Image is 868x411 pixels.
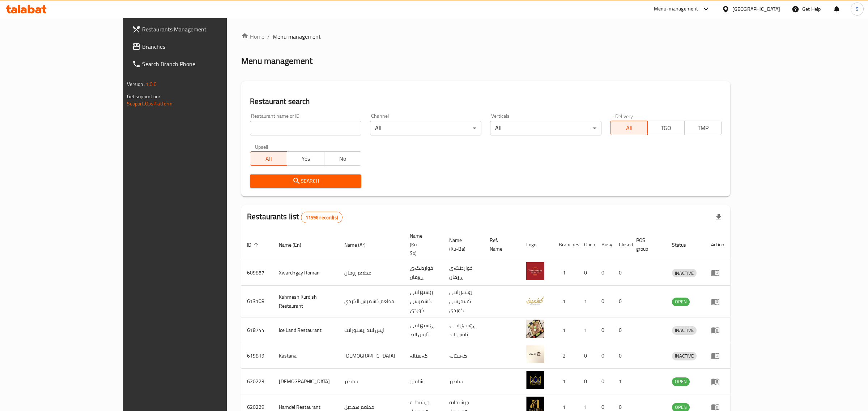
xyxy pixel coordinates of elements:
[290,153,321,164] span: Yes
[339,369,404,394] td: شانديز
[596,229,613,260] th: Busy
[596,260,613,286] td: 0
[339,317,404,343] td: ايس لاند ريستورانت
[647,121,685,135] button: TGO
[732,5,780,13] div: [GEOGRAPHIC_DATA]
[596,343,613,369] td: 0
[613,123,644,133] span: All
[705,229,730,260] th: Action
[279,241,311,249] span: Name (En)
[613,343,630,369] td: 0
[267,32,270,41] li: /
[241,32,730,41] nav: breadcrumb
[247,241,261,249] span: ID
[711,351,724,360] div: Menu
[526,291,544,309] img: Kshmesh Kurdish Restaurant
[126,38,268,55] a: Branches
[327,153,358,164] span: No
[672,377,690,386] div: OPEN
[443,286,484,317] td: رێستۆرانتی کشمیشى كوردى
[672,326,697,334] span: INACTIVE
[711,377,724,386] div: Menu
[672,377,690,386] span: OPEN
[273,369,339,394] td: [DEMOGRAPHIC_DATA]
[613,369,630,394] td: 1
[273,32,321,41] span: Menu management
[636,236,658,253] span: POS group
[241,55,312,67] h2: Menu management
[301,214,342,221] span: 11596 record(s)
[404,260,443,286] td: خواردنگەی ڕۆمان
[324,151,361,166] button: No
[672,269,697,277] span: INACTIVE
[672,298,690,306] div: OPEN
[553,229,578,260] th: Branches
[613,229,630,260] th: Closed
[520,229,553,260] th: Logo
[127,79,145,89] span: Version:
[856,5,859,13] span: S
[672,241,695,249] span: Status
[142,42,263,51] span: Branches
[526,371,544,389] img: Shandiz
[404,369,443,394] td: شانديز
[526,345,544,363] img: Kastana
[404,286,443,317] td: رێستۆرانتی کشمیشى كوردى
[443,317,484,343] td: .ڕێستۆرانتی ئایس لاند
[126,55,268,73] a: Search Branch Phone
[553,260,578,286] td: 1
[127,99,173,108] a: Support.OpsPlatform
[370,121,481,135] div: All
[578,343,596,369] td: 0
[339,286,404,317] td: مطعم كشميش الكردي
[615,113,633,118] label: Delivery
[339,260,404,286] td: مطعم رومان
[654,5,698,13] div: Menu-management
[596,317,613,343] td: 0
[553,343,578,369] td: 2
[672,352,697,360] span: INACTIVE
[404,343,443,369] td: کەستانە
[553,317,578,343] td: 1
[273,286,339,317] td: Kshmesh Kurdish Restaurant
[250,174,361,188] button: Search
[301,212,342,223] div: Total records count
[711,297,724,306] div: Menu
[613,317,630,343] td: 0
[526,262,544,280] img: Xwardngay Roman
[255,144,268,149] label: Upsell
[490,236,512,253] span: Ref. Name
[578,229,596,260] th: Open
[490,121,601,135] div: All
[142,25,263,34] span: Restaurants Management
[443,369,484,394] td: شانديز
[443,343,484,369] td: کەستانە
[553,286,578,317] td: 1
[250,96,722,107] h2: Restaurant search
[610,121,647,135] button: All
[256,177,356,186] span: Search
[404,317,443,343] td: ڕێستۆرانتی ئایس لاند
[443,260,484,286] td: خواردنگەی ڕۆمان
[688,123,719,133] span: TMP
[273,343,339,369] td: Kastana
[553,369,578,394] td: 1
[127,92,160,101] span: Get support on:
[578,286,596,317] td: 1
[613,260,630,286] td: 0
[273,317,339,343] td: Ice Land Restaurant
[526,320,544,338] img: Ice Land Restaurant
[410,232,435,258] span: Name (Ku-So)
[126,21,268,38] a: Restaurants Management
[711,326,724,334] div: Menu
[613,286,630,317] td: 0
[250,121,361,135] input: Search for restaurant name or ID..
[672,298,690,306] span: OPEN
[253,153,284,164] span: All
[672,269,697,277] div: INACTIVE
[596,369,613,394] td: 0
[684,121,722,135] button: TMP
[651,123,682,133] span: TGO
